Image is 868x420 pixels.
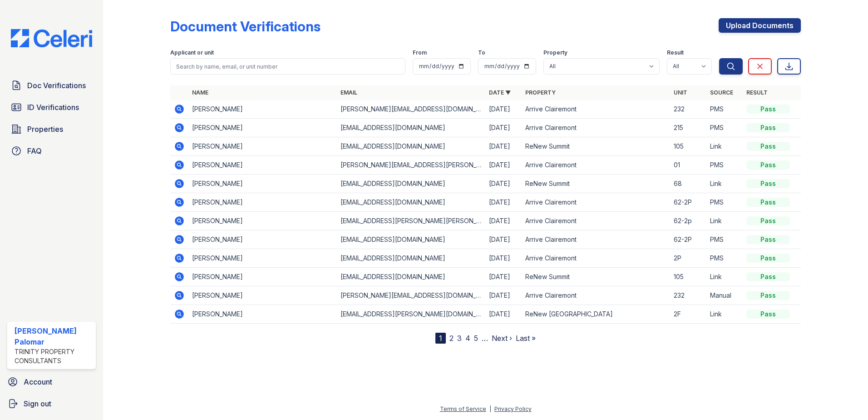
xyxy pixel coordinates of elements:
[746,216,790,225] div: Pass
[337,137,485,156] td: [EMAIL_ADDRESS][DOMAIN_NAME]
[4,395,99,413] a: Sign out
[522,286,670,305] td: Arrive Clairemont
[188,156,337,175] td: [PERSON_NAME]
[746,272,790,281] div: Pass
[192,89,208,96] a: Name
[746,89,768,96] a: Result
[830,384,859,411] iframe: chat widget
[485,305,522,324] td: [DATE]
[440,405,486,412] a: Terms of Service
[485,119,522,137] td: [DATE]
[706,100,743,119] td: PMS
[188,212,337,230] td: [PERSON_NAME]
[706,212,743,230] td: Link
[670,268,706,286] td: 105
[188,305,337,324] td: [PERSON_NAME]
[706,137,743,156] td: Link
[492,334,512,343] a: Next ›
[746,142,790,151] div: Pass
[746,310,790,319] div: Pass
[670,249,706,268] td: 2P
[337,249,485,268] td: [EMAIL_ADDRESS][DOMAIN_NAME]
[435,333,446,344] div: 1
[188,119,337,137] td: [PERSON_NAME]
[706,156,743,175] td: PMS
[719,18,801,33] a: Upload Documents
[670,305,706,324] td: 2F
[24,398,51,409] span: Sign out
[485,230,522,249] td: [DATE]
[170,58,405,75] input: Search by name, email, or unit number
[516,334,536,343] a: Last »
[188,175,337,193] td: [PERSON_NAME]
[485,268,522,286] td: [DATE]
[337,193,485,212] td: [EMAIL_ADDRESS][DOMAIN_NAME]
[340,89,357,96] a: Email
[522,212,670,230] td: Arrive Clairemont
[485,175,522,193] td: [DATE]
[670,100,706,119] td: 232
[188,268,337,286] td: [PERSON_NAME]
[706,268,743,286] td: Link
[522,100,670,119] td: Arrive Clairemont
[522,305,670,324] td: ReNew [GEOGRAPHIC_DATA]
[188,230,337,249] td: [PERSON_NAME]
[188,100,337,119] td: [PERSON_NAME]
[670,230,706,249] td: 62-2P
[746,105,790,114] div: Pass
[27,80,86,91] span: Doc Verifications
[465,334,470,343] a: 4
[746,291,790,300] div: Pass
[746,235,790,244] div: Pass
[24,376,52,387] span: Account
[15,347,92,365] div: Trinity Property Consultants
[670,119,706,137] td: 215
[482,333,488,344] span: …
[746,179,790,188] div: Pass
[170,49,214,56] label: Applicant or unit
[7,76,96,95] a: Doc Verifications
[337,268,485,286] td: [EMAIL_ADDRESS][DOMAIN_NAME]
[522,119,670,137] td: Arrive Clairemont
[449,334,454,343] a: 2
[489,89,511,96] a: Date ▼
[522,137,670,156] td: ReNew Summit
[746,160,790,170] div: Pass
[525,89,556,96] a: Property
[15,325,92,347] div: [PERSON_NAME] Palomar
[670,156,706,175] td: 01
[337,230,485,249] td: [EMAIL_ADDRESS][DOMAIN_NAME]
[746,198,790,207] div: Pass
[670,286,706,305] td: 232
[7,142,96,160] a: FAQ
[667,49,684,56] label: Result
[670,212,706,230] td: 62-2p
[706,305,743,324] td: Link
[706,193,743,212] td: PMS
[337,156,485,175] td: [PERSON_NAME][EMAIL_ADDRESS][PERSON_NAME][DOMAIN_NAME]
[7,120,96,138] a: Properties
[485,286,522,305] td: [DATE]
[670,193,706,212] td: 62-2P
[522,249,670,268] td: Arrive Clairemont
[188,137,337,156] td: [PERSON_NAME]
[746,254,790,263] div: Pass
[188,193,337,212] td: [PERSON_NAME]
[485,249,522,268] td: [DATE]
[485,156,522,175] td: [DATE]
[494,405,532,412] a: Privacy Policy
[706,286,743,305] td: Manual
[670,137,706,156] td: 105
[27,124,63,135] span: Properties
[710,89,733,96] a: Source
[337,175,485,193] td: [EMAIL_ADDRESS][DOMAIN_NAME]
[522,175,670,193] td: ReNew Summit
[4,29,99,47] img: CE_Logo_Blue-a8612792a0a2168367f1c8372b55b34899dd931a85d93a1a3d3e32e68fde9ad4.png
[27,102,79,113] span: ID Verifications
[674,89,687,96] a: Unit
[413,49,427,56] label: From
[337,305,485,324] td: [EMAIL_ADDRESS][PERSON_NAME][DOMAIN_NAME]
[485,137,522,156] td: [DATE]
[522,193,670,212] td: Arrive Clairemont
